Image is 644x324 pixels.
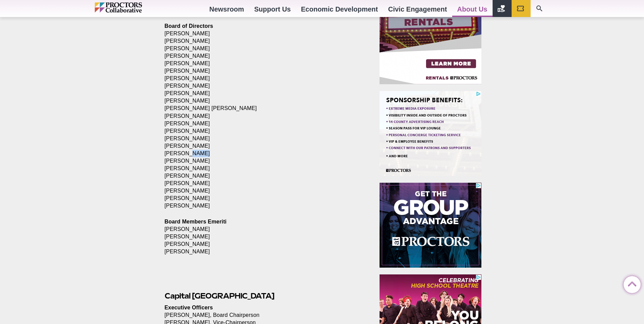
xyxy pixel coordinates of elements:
p: [PERSON_NAME] [PERSON_NAME] [PERSON_NAME] [PERSON_NAME] [PERSON_NAME] [PERSON_NAME] [PERSON_NAME]... [165,22,364,210]
a: Back to Top [624,276,637,290]
strong: Board Members Emeriti [165,219,227,224]
img: Proctors logo [95,2,171,13]
strong: Board of Directors [165,23,213,29]
iframe: Advertisement [380,183,481,268]
h2: Capital [GEOGRAPHIC_DATA] [165,291,364,301]
p: [PERSON_NAME] [PERSON_NAME] [PERSON_NAME] [PERSON_NAME] [165,218,364,255]
strong: Executive Officers [165,305,213,310]
iframe: Advertisement [380,91,481,176]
